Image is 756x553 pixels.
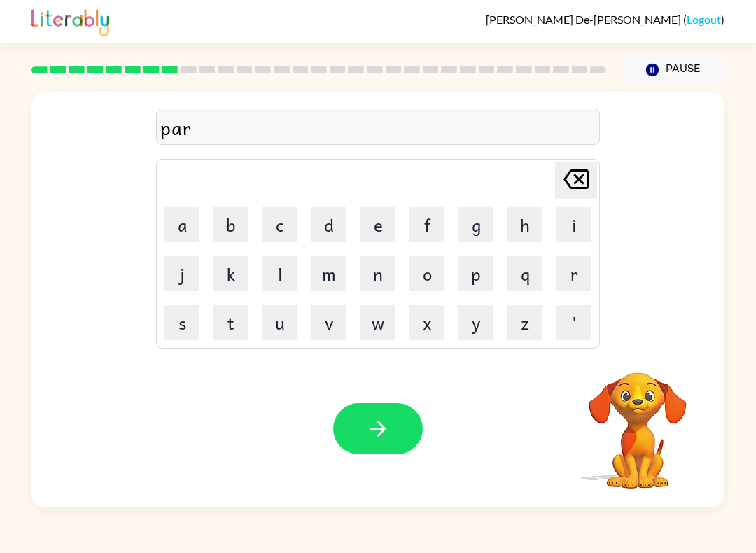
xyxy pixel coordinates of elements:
span: [PERSON_NAME] De-[PERSON_NAME] [486,13,683,26]
button: v [311,305,346,340]
button: s [164,305,199,340]
button: n [360,256,395,291]
img: Literably [31,6,109,36]
button: t [213,305,248,340]
video: Your browser must support playing .mp4 files to use Literably. Please try using another browser. [568,351,708,491]
button: g [458,207,493,242]
button: h [507,207,542,242]
button: a [164,207,199,242]
button: m [311,256,346,291]
button: q [507,256,542,291]
button: k [213,256,248,291]
div: par [160,113,596,142]
button: z [507,305,542,340]
button: r [556,256,591,291]
button: u [262,305,297,340]
button: Pause [623,54,724,86]
button: f [409,207,444,242]
button: i [556,207,591,242]
button: p [458,256,493,291]
button: d [311,207,346,242]
button: y [458,305,493,340]
button: l [262,256,297,291]
a: Logout [687,13,721,26]
button: w [360,305,395,340]
button: e [360,207,395,242]
button: j [164,256,199,291]
div: ( ) [486,13,724,26]
button: o [409,256,444,291]
button: c [262,207,297,242]
button: ' [556,305,591,340]
button: x [409,305,444,340]
button: b [213,207,248,242]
